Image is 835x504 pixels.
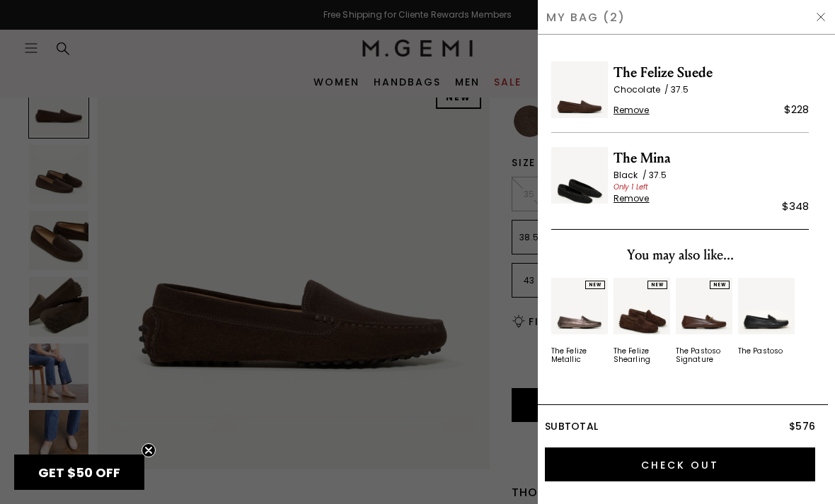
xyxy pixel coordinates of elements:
span: 37.5 [649,169,667,181]
span: GET $50 OFF [38,464,120,481]
img: v_11573_01_Main_New_ThePastoso_Black_Leather_290x387_crop_center.jpg [738,278,795,334]
img: The Felize Suede [551,61,608,118]
img: 7385131909179_01_Main_New_TheFelize_Cocoa_MetallicLeather_290x387_crop_center.jpg [551,278,608,334]
span: Black [614,169,649,181]
div: GET $50 OFFClose teaser [14,455,144,490]
input: Check Out [545,447,815,481]
span: Chocolate [614,83,671,95]
div: NEW [647,281,667,289]
div: The Pastoso Signature [676,347,732,364]
div: $348 [782,198,809,215]
div: NEW [710,281,730,289]
div: The Felize Metallic [551,347,608,364]
div: $228 [784,101,809,118]
span: $576 [789,419,815,433]
img: The Mina [551,147,608,204]
span: 37.5 [671,83,689,95]
div: NEW [585,281,605,289]
div: You may also like... [551,244,809,266]
a: NEWThe Felize Shearling [614,278,670,364]
img: 7387852046395_01_Main_New_ThePastosoSignature_Chocolate_TumbledLeather_290x387_crop_center.jpg [676,278,732,334]
img: v_12460_02_Hover_New_TheFelizeSharling_Chocolate_Suede_290x387_crop_center.jpg [614,278,670,334]
span: The Felize Suede [614,61,809,84]
img: Hide Drawer [815,11,827,23]
button: Close teaser [142,443,156,457]
span: Subtotal [545,419,598,433]
span: The Mina [614,147,809,170]
span: Only 1 Left [614,182,648,192]
a: NEWThe Felize Metallic [551,278,608,364]
span: Remove [614,105,650,116]
a: The Pastoso [738,278,795,356]
div: The Felize Shearling [614,347,670,364]
a: NEWThe Pastoso Signature [676,278,732,364]
div: The Pastoso [738,347,783,356]
span: Remove [614,193,650,204]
